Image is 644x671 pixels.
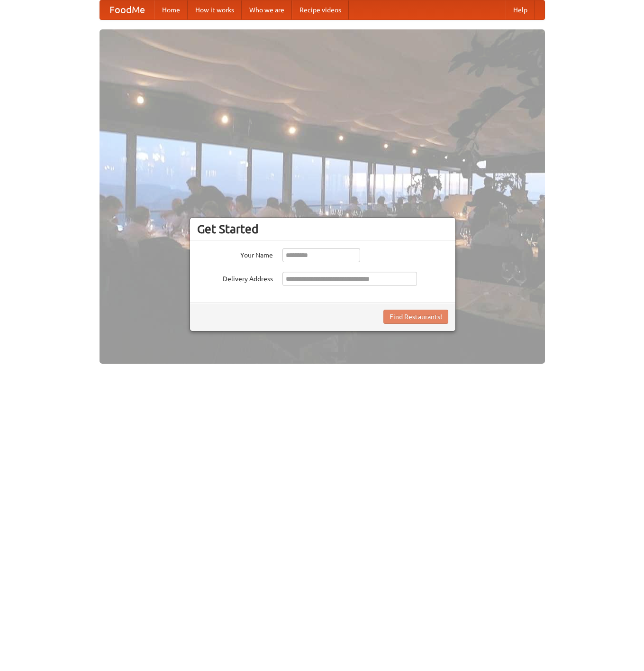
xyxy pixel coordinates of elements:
[383,310,448,324] button: Find Restaurants!
[154,0,188,19] a: Home
[292,0,349,19] a: Recipe videos
[188,0,242,19] a: How it works
[506,0,535,19] a: Help
[197,248,273,260] label: Your Name
[100,0,154,19] a: FoodMe
[242,0,292,19] a: Who we are
[197,272,273,284] label: Delivery Address
[197,222,448,236] h3: Get Started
